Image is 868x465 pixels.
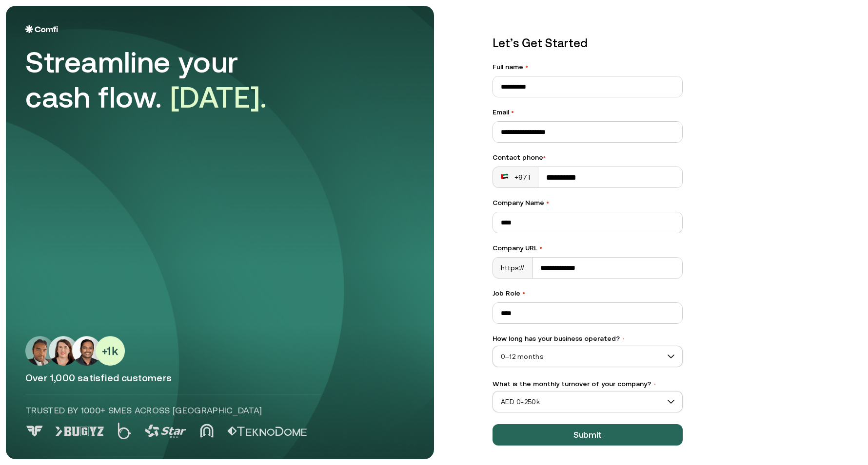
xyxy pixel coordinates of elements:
span: • [653,381,657,388]
span: 0–12 months [493,349,682,364]
div: Streamline your cash flow. [25,45,298,115]
div: Contact phone [493,152,683,163]
img: Logo 4 [200,424,214,438]
p: Trusted by 1000+ SMEs across [GEOGRAPHIC_DATA] [25,404,321,417]
span: • [539,244,542,252]
img: Logo 1 [55,427,104,436]
img: Logo 3 [145,425,186,438]
span: [DATE]. [170,80,267,114]
span: • [546,199,549,206]
img: Logo 2 [118,423,131,439]
div: https:// [493,258,533,278]
div: +971 [501,172,530,182]
label: How long has your business operated? [493,334,683,344]
span: AED 0-250k [493,394,682,409]
label: What is the monthly turnover of your company? [493,379,683,389]
img: Logo 5 [227,427,307,436]
span: • [622,335,626,342]
span: • [522,289,525,297]
p: Let’s Get Started [493,35,683,52]
label: Company URL [493,243,683,253]
label: Company Name [493,198,683,208]
span: • [525,63,528,71]
label: Email [493,107,683,117]
span: • [543,153,546,161]
img: Logo [25,25,58,33]
img: Logo 0 [25,426,44,437]
label: Job Role [493,288,683,298]
p: Over 1,000 satisfied customers [25,372,414,384]
button: Submit [493,424,683,446]
label: Full name [493,62,683,72]
span: • [511,108,514,116]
